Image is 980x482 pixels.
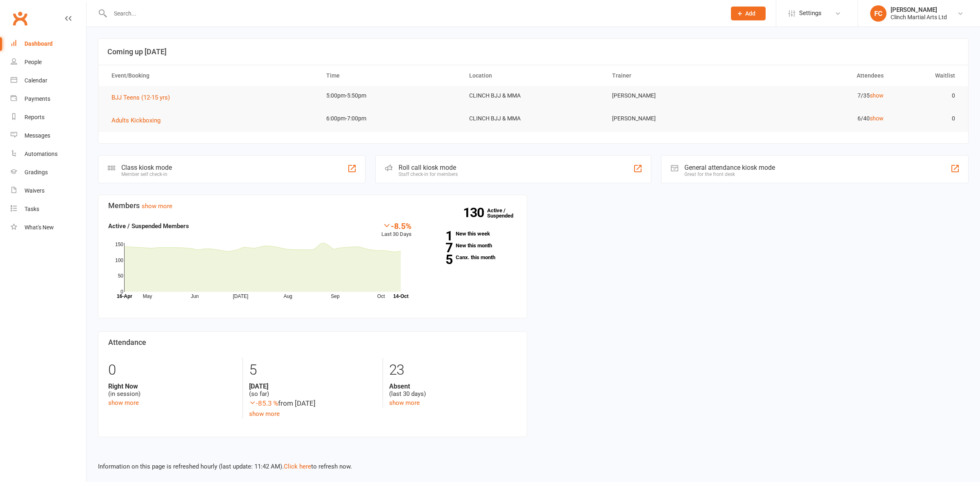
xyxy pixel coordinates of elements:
td: 6:00pm-7:00pm [319,109,462,128]
div: General attendance kiosk mode [684,164,775,171]
td: 7/35 [748,86,891,105]
a: Payments [11,90,86,108]
a: What's New [11,218,86,237]
div: What's New [24,224,54,231]
div: Waivers [24,187,45,194]
th: Trainer [605,65,748,86]
h3: Members [108,202,517,210]
strong: Absent [389,382,517,390]
td: [PERSON_NAME] [605,109,748,128]
td: [PERSON_NAME] [605,86,748,105]
td: 0 [891,109,962,128]
div: 23 [389,358,517,382]
a: 130Active / Suspended [487,202,523,224]
div: FC [870,5,886,22]
span: Add [745,10,755,17]
div: Class kiosk mode [121,164,172,171]
button: BJJ Teens (12-15 yrs) [111,93,176,102]
div: 5 [249,358,377,382]
span: Settings [799,4,822,22]
a: 1New this week [424,231,517,236]
span: Adults Kickboxing [111,117,160,124]
div: Information on this page is refreshed hourly (last update: 11:42 AM). to refresh now. [87,450,980,471]
div: Staff check-in for members [399,171,458,177]
a: show more [389,399,420,406]
strong: 7 [424,242,452,254]
a: Waivers [11,182,86,200]
a: Gradings [11,163,86,182]
strong: Right Now [108,382,236,390]
strong: [DATE] [249,382,377,390]
div: Last 30 Days [381,221,412,239]
a: People [11,53,86,71]
a: show [870,115,884,122]
td: CLINCH BJJ & MMA [462,109,605,128]
div: Messages [24,132,50,139]
div: (so far) [249,382,377,398]
button: Add [731,7,766,20]
strong: 1 [424,230,452,242]
a: Calendar [11,71,86,90]
td: 6/40 [748,109,891,128]
div: Dashboard [24,40,53,47]
input: Search... [108,8,720,19]
a: Automations [11,145,86,163]
div: Automations [24,151,58,157]
button: Adults Kickboxing [111,116,166,125]
div: Roll call kiosk mode [399,164,458,171]
div: Reports [24,114,45,120]
div: Payments [24,96,50,102]
div: from [DATE] [249,398,377,409]
h3: Attendance [108,338,517,347]
div: 0 [108,358,236,382]
div: -8.5% [381,221,412,230]
a: Click here [284,463,311,470]
div: (last 30 days) [389,382,517,398]
h3: Coming up [DATE] [107,48,959,56]
a: Clubworx [10,8,30,29]
a: Dashboard [11,35,86,53]
div: Great for the front desk [684,171,775,177]
div: Gradings [24,169,48,175]
a: 5Canx. this month [424,255,517,260]
a: show [870,92,884,99]
td: 5:00pm-5:50pm [319,86,462,105]
th: Waitlist [891,65,962,86]
div: Clinch Martial Arts Ltd [891,13,947,21]
strong: 130 [463,207,487,219]
span: BJJ Teens (12-15 yrs) [111,94,170,101]
a: Tasks [11,200,86,218]
div: (in session) [108,382,236,398]
div: Member self check-in [121,171,172,177]
a: Reports [11,108,86,127]
strong: Active / Suspended Members [108,222,189,230]
a: show more [249,410,280,418]
span: -85.3 % [249,399,278,407]
th: Time [319,65,462,86]
div: Calendar [24,77,47,84]
a: Messages [11,127,86,145]
div: People [24,59,42,65]
th: Location [462,65,605,86]
strong: 5 [424,253,452,266]
td: 0 [891,86,962,105]
div: [PERSON_NAME] [891,6,947,13]
th: Attendees [748,65,891,86]
a: show more [108,399,139,406]
a: 7New this month [424,243,517,248]
div: Tasks [24,206,39,212]
a: show more [142,202,172,210]
td: CLINCH BJJ & MMA [462,86,605,105]
th: Event/Booking [104,65,319,86]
